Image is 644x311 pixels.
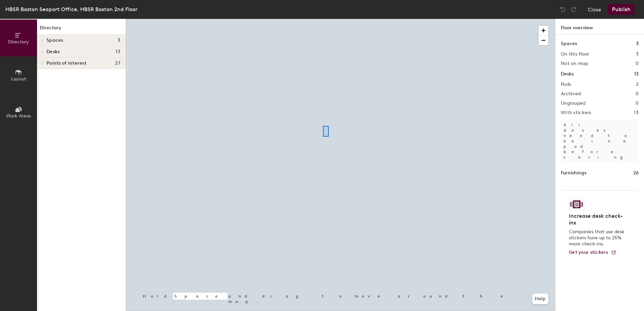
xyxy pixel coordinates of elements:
[116,49,120,55] span: 13
[569,250,616,255] a: Get your stickers
[561,82,571,87] h2: Pods
[37,24,126,35] h1: Directory
[588,4,601,15] button: Close
[46,49,60,55] span: Desks
[634,110,639,115] h2: 13
[636,40,639,47] h1: 3
[636,51,639,57] h2: 3
[570,6,577,13] img: Redo
[46,61,87,66] span: Points of interest
[561,91,581,97] h2: Archived
[569,213,626,226] h4: Increase desk check-ins
[561,61,588,66] h2: Not on map
[569,229,626,247] p: Companies that use desk stickers have up to 25% more check-ins.
[561,101,586,106] h2: Ungrouped
[561,169,586,177] h1: Furnishings
[569,199,584,210] img: Sticker logo
[608,4,635,15] button: Publish
[561,40,577,47] h1: Spaces
[532,293,548,304] button: Help
[561,110,591,115] h2: With stickers
[633,169,639,177] h1: 26
[46,38,63,43] span: Spaces
[569,249,608,255] span: Get your stickers
[555,19,644,35] h1: Floor overview
[11,76,26,82] span: Layout
[561,51,589,57] h2: On this floor
[561,119,639,163] p: All desks need to be in a pod before saving
[6,113,31,119] span: Work Areas
[561,70,574,78] h1: Desks
[5,5,137,13] div: HBSR Boston Seaport Office, HBSR Boston 2nd Floor
[636,91,639,97] h2: 0
[636,101,639,106] h2: 0
[115,61,120,66] span: 27
[118,38,120,43] span: 3
[636,82,639,87] h2: 2
[8,39,29,45] span: Directory
[636,61,639,66] h2: 0
[559,6,566,13] img: Undo
[634,70,639,78] h1: 13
